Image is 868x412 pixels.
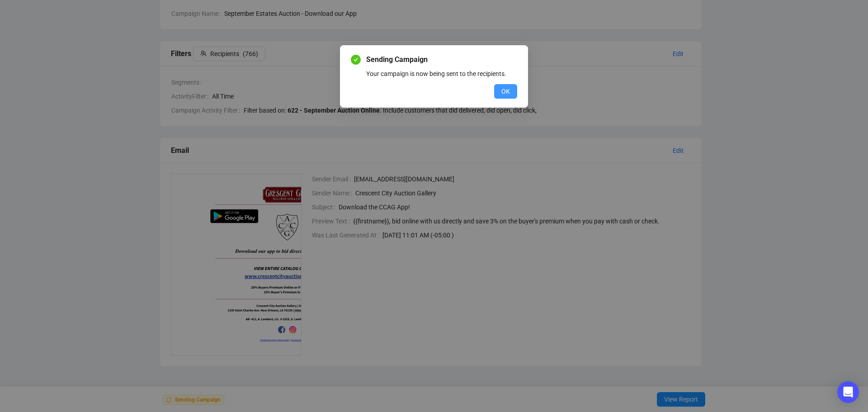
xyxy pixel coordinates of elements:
[366,54,517,65] span: Sending Campaign
[351,55,361,65] span: check-circle
[366,69,517,79] div: Your campaign is now being sent to the recipients.
[837,381,859,403] div: Open Intercom Messenger
[501,86,510,96] span: OK
[494,84,517,99] button: OK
